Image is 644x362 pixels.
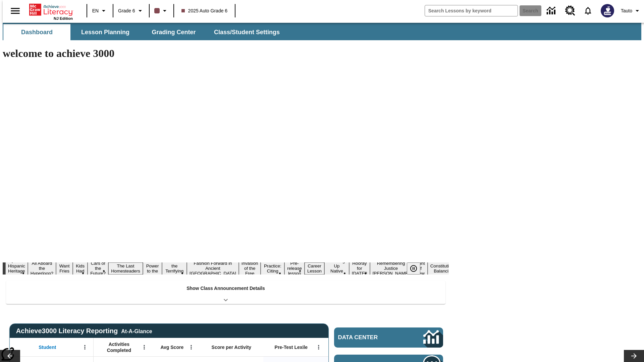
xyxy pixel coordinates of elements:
button: Open Menu [80,342,90,352]
span: Student [39,344,56,350]
button: Profile/Settings [618,5,644,17]
button: Select a new avatar [597,2,618,19]
button: Slide 16 Remembering Justice O'Connor [370,260,412,277]
button: Open Menu [314,342,324,352]
button: Open side menu [5,1,25,21]
button: Open Menu [186,342,196,352]
div: Home [29,2,73,20]
span: Data Center [338,334,401,341]
button: Slide 10 The Invasion of the Free CD [239,255,261,282]
button: Slide 18 The Constitution's Balancing Act [428,257,460,280]
button: Slide 1 ¡Viva Hispanic Heritage Month! [5,257,28,280]
button: Open Menu [139,342,149,352]
img: Avatar [601,4,614,17]
div: At-A-Glance [121,327,152,335]
button: Pause [407,262,420,275]
a: Data Center [543,2,561,20]
button: Class color is dark brown. Change class color [152,5,171,17]
a: Home [29,3,73,16]
div: SubNavbar [3,24,286,40]
span: Score per Activity [212,344,252,350]
span: 2025 Auto Grade 6 [181,7,228,14]
div: SubNavbar [3,23,641,40]
a: Notifications [579,2,597,19]
button: Slide 15 Hooray for Constitution Day! [349,260,370,277]
button: Slide 11 Mixed Practice: Citing Evidence [261,257,284,280]
button: Lesson carousel, Next [624,350,644,362]
button: Slide 6 The Last Homesteaders [108,262,143,275]
button: Slide 13 Career Lesson [305,262,324,275]
button: Slide 8 Attack of the Terrifying Tomatoes [162,257,187,280]
span: Grade 6 [118,7,135,14]
input: search field [425,5,518,16]
span: Tauto [621,7,632,14]
h1: welcome to achieve 3000 [3,47,449,60]
span: Achieve3000 Literacy Reporting [16,327,152,335]
a: Data Center [334,327,443,348]
button: Lesson Planning [72,24,139,40]
span: Pre-Test Lexile [275,344,308,350]
button: Slide 3 Do You Want Fries With That? [56,252,73,285]
button: Dashboard [3,24,70,40]
button: Slide 12 Pre-release lesson [284,260,305,277]
button: Slide 7 Solar Power to the People [143,257,162,280]
span: Activities Completed [97,341,141,353]
a: Resource Center, Will open in new tab [561,2,579,20]
p: Show Class Announcement Details [186,285,265,292]
span: NJ Edition [54,16,73,20]
button: Slide 2 All Aboard the Hyperloop? [28,260,56,277]
button: Slide 14 Cooking Up Native Traditions [324,257,349,280]
button: Class/Student Settings [209,24,285,40]
span: EN [92,7,99,14]
div: Show Class Announcement Details [6,281,445,304]
button: Grade: Grade 6, Select a grade [115,5,147,17]
div: Pause [407,262,427,275]
button: Slide 9 Fashion Forward in Ancient Rome [187,260,239,277]
button: Slide 5 Cars of the Future? [88,260,108,277]
button: Grading Center [140,24,207,40]
span: Avg Score [160,344,183,350]
button: Slide 4 Dirty Jobs Kids Had To Do [73,252,88,285]
button: Language: EN, Select a language [89,5,111,17]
